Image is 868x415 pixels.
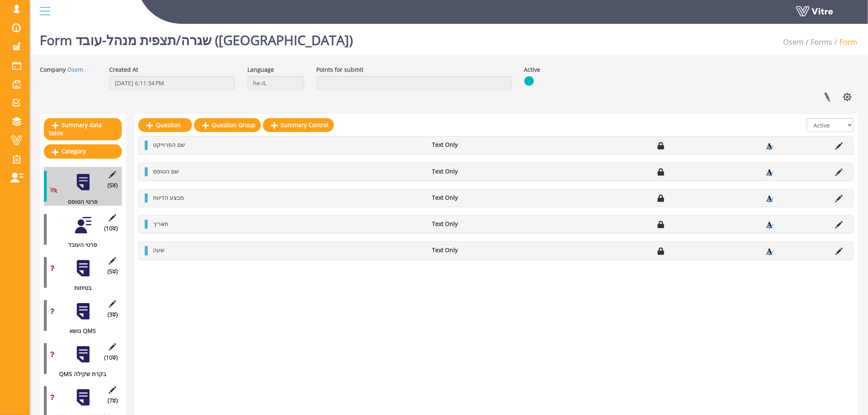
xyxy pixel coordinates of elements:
[428,167,533,176] li: Text Only
[428,141,533,149] li: Text Only
[40,21,353,55] h1: Form שגרה/תצפית מנהל-עובד ([GEOGRAPHIC_DATA])
[44,198,116,206] div: פרטי הטופס
[428,194,533,202] li: Text Only
[833,37,858,48] li: Form
[428,246,533,254] li: Text Only
[153,167,179,175] span: שם הטופס
[263,118,334,132] a: Summary Control
[153,194,184,201] span: מבצע הדיווח
[104,353,118,362] span: (10 )
[44,241,116,249] div: פרטי העובד
[44,144,122,158] a: Category
[194,118,261,132] a: Question Group
[811,37,833,47] a: Forms
[44,327,116,335] div: נושא QMS
[783,37,804,47] a: Osem
[44,284,116,292] div: בטיחות
[40,66,66,74] label: Company
[153,141,185,148] span: שם הפרוייקט
[153,220,168,228] span: תאריך
[107,267,118,276] span: (5 )
[107,181,118,189] span: (5 )
[524,66,541,74] label: Active
[524,76,534,86] img: yes
[107,397,118,405] span: (7 )
[107,310,118,319] span: (3 )
[44,370,116,378] div: QMS בקרת שקילה
[138,118,192,132] a: Question
[247,66,274,74] label: Language
[67,66,83,73] a: Osem
[317,66,364,74] label: Points for submit
[104,224,118,233] span: (10 )
[428,220,533,228] li: Text Only
[153,246,164,254] span: שעה
[109,66,138,74] label: Created At
[44,118,122,140] a: Summary data table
